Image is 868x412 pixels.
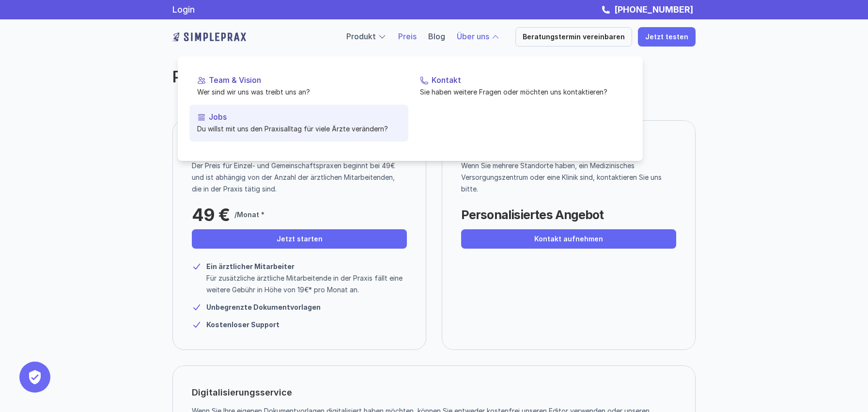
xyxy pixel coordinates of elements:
p: Jobs [209,112,401,122]
a: Blog [428,32,445,41]
p: Sie haben weitere Fragen oder möchten uns kontaktieren? [420,87,623,97]
strong: Unbegrenzte Dokumentvorlagen [206,303,321,311]
strong: [PHONE_NUMBER] [614,4,693,15]
a: KontaktSie haben weitere Fragen oder möchten uns kontaktieren? [412,68,631,105]
a: Über uns [457,32,489,41]
a: Jetzt testen [638,27,696,47]
p: Kontakt aufnehmen [534,235,603,243]
p: 49 € [192,205,230,224]
a: Beratungstermin vereinbaren [515,27,632,47]
p: Beratungstermin vereinbaren [523,33,625,41]
a: Team & VisionWer sind wir uns was treibt uns an? [189,68,408,105]
p: Digitalisierungsservice [192,385,292,400]
a: Jetzt starten [192,229,407,249]
p: Der Preis für Einzel- und Gemeinschaftspraxen beginnt bei 49€ und ist abhängig von der Anzahl der... [192,160,400,195]
strong: Kostenloser Support [206,320,279,329]
p: Team & Vision [209,76,401,85]
p: Du willst mit uns den Praxisalltag für viele Ärzte verändern? [197,124,401,134]
a: Kontakt aufnehmen [461,229,676,249]
p: Jetzt testen [645,33,688,41]
a: Produkt [346,32,376,41]
p: Wenn Sie mehrere Standorte haben, ein Medizinisches Versorgungszentrum oder eine Klinik sind, kon... [461,160,669,195]
h2: Preis [172,68,536,86]
p: Kontakt [432,76,623,85]
p: Wer sind wir uns was treibt uns an? [197,87,401,97]
p: /Monat * [234,209,264,221]
strong: Ein ärztlicher Mitarbeiter [206,262,294,270]
a: Preis [398,32,417,41]
a: [PHONE_NUMBER] [612,4,696,15]
a: Login [172,4,195,15]
p: Personalisiertes Angebot [461,205,604,224]
p: Jetzt starten [277,235,323,243]
a: JobsDu willst mit uns den Praxisalltag für viele Ärzte verändern? [189,105,408,142]
p: Für zusätzliche ärztliche Mitarbeitende in der Praxis fällt eine weitere Gebühr in Höhe von 19€* ... [206,272,407,296]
